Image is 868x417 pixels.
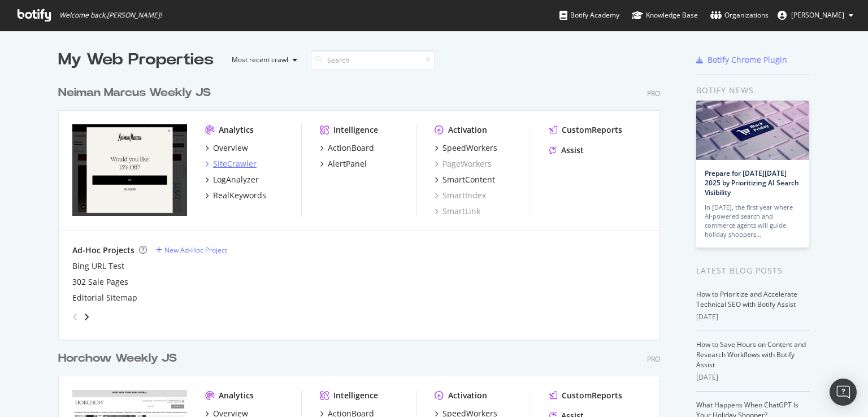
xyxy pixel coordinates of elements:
div: Intelligence [333,390,378,401]
a: CustomReports [549,124,622,136]
div: CustomReports [562,390,622,401]
a: LogAnalyzer [205,174,259,185]
div: Organizations [710,10,769,21]
div: angle-right [83,311,90,323]
button: Most recent crawl [223,51,302,69]
div: Pro [647,354,660,364]
div: AlertPanel [328,158,367,170]
a: CustomReports [549,390,622,401]
div: Neiman Marcus Weekly JS [58,85,211,101]
div: Analytics [219,124,254,136]
div: Horchow Weekly JS [58,350,177,367]
a: SmartLink [435,206,480,217]
div: Botify Academy [559,10,619,21]
a: Neiman Marcus Weekly JS [58,85,215,101]
div: Knowledge Base [632,10,698,21]
span: Alane Cruz [791,10,844,20]
a: 302 Sale Pages [72,276,128,288]
a: SpeedWorkers [435,142,497,154]
span: Welcome back, [PERSON_NAME] ! [59,11,162,20]
a: PageWorkers [435,158,492,170]
div: Latest Blog Posts [696,264,810,277]
a: Prepare for [DATE][DATE] 2025 by Prioritizing AI Search Visibility [705,168,799,197]
div: Analytics [219,390,254,401]
div: SpeedWorkers [442,142,497,154]
div: Ad-Hoc Projects [72,245,134,256]
div: My Web Properties [58,49,214,71]
a: Botify Chrome Plugin [696,54,787,66]
a: Assist [549,145,584,156]
a: SiteCrawler [205,158,257,170]
div: Intelligence [333,124,378,136]
a: Horchow Weekly JS [58,350,181,367]
img: Prepare for Black Friday 2025 by Prioritizing AI Search Visibility [696,101,809,160]
button: [PERSON_NAME] [769,6,862,24]
a: AlertPanel [320,158,367,170]
div: Activation [448,390,487,401]
a: Editorial Sitemap [72,292,137,303]
div: Botify news [696,84,810,97]
img: neimanmarcus.com [72,124,187,216]
div: New Ad-Hoc Project [164,245,227,255]
div: CustomReports [562,124,622,136]
div: SmartContent [442,174,495,185]
div: [DATE] [696,312,810,322]
input: Search [311,50,435,70]
a: ActionBoard [320,142,374,154]
a: SmartContent [435,174,495,185]
a: New Ad-Hoc Project [156,245,227,255]
div: ActionBoard [328,142,374,154]
div: Open Intercom Messenger [830,379,857,406]
div: LogAnalyzer [213,174,259,185]
a: RealKeywords [205,190,266,201]
a: Bing URL Test [72,260,124,272]
a: Overview [205,142,248,154]
div: SiteCrawler [213,158,257,170]
div: Activation [448,124,487,136]
div: Overview [213,142,248,154]
div: Pro [647,89,660,98]
a: How to Prioritize and Accelerate Technical SEO with Botify Assist [696,289,797,309]
a: SmartIndex [435,190,486,201]
div: RealKeywords [213,190,266,201]
div: Most recent crawl [232,57,288,63]
div: [DATE] [696,372,810,383]
div: Assist [561,145,584,156]
a: How to Save Hours on Content and Research Workflows with Botify Assist [696,340,806,370]
div: angle-left [68,308,83,326]
div: In [DATE], the first year where AI-powered search and commerce agents will guide holiday shoppers… [705,203,801,239]
div: Botify Chrome Plugin [708,54,787,66]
